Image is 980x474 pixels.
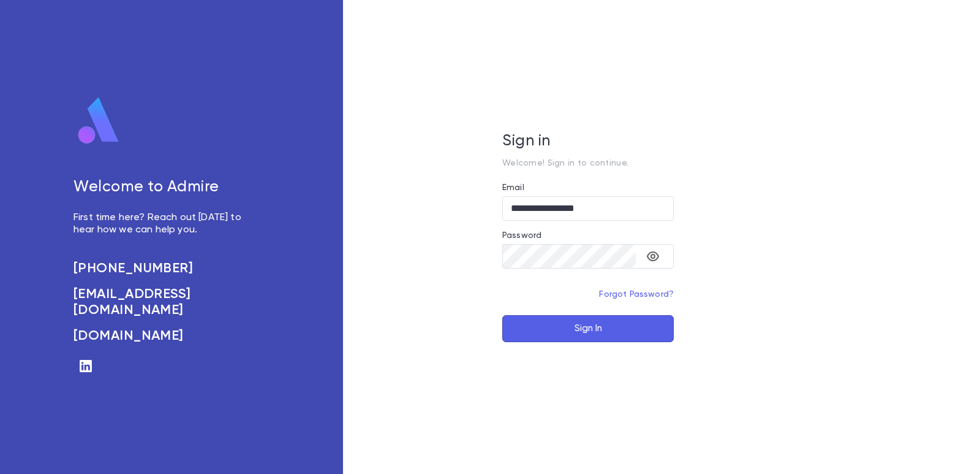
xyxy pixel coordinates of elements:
[502,158,674,168] p: Welcome! Sign in to continue.
[641,244,665,269] button: toggle password visibility
[502,315,674,342] button: Sign In
[599,290,674,299] a: Forgot Password?
[73,178,255,197] h5: Welcome to Admire
[73,212,255,236] p: First time here? Reach out [DATE] to hear how we can help you.
[502,132,674,151] h5: Sign in
[502,183,524,193] label: Email
[73,261,255,277] a: [PHONE_NUMBER]
[73,328,255,344] a: [DOMAIN_NAME]
[73,96,124,145] img: logo
[502,231,541,240] label: Password
[73,286,255,318] a: [EMAIL_ADDRESS][DOMAIN_NAME]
